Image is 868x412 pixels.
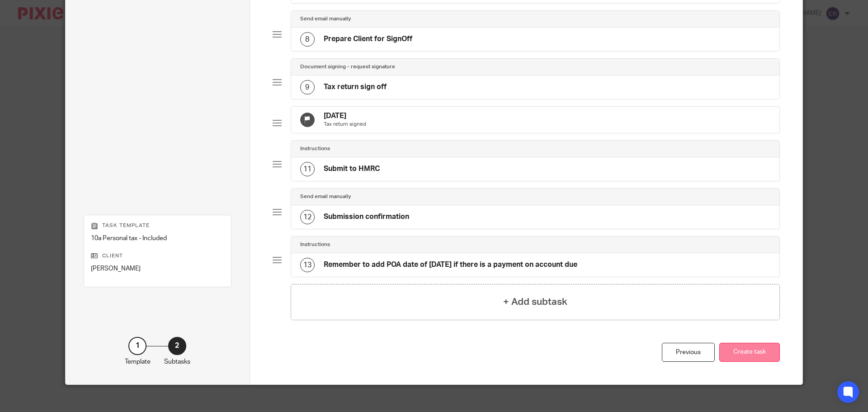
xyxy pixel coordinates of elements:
[300,63,395,71] h4: Document signing - request signature
[91,264,224,273] p: [PERSON_NAME]
[91,252,224,260] p: Client
[324,34,412,44] h4: Prepare Client for SignOff
[662,343,715,362] div: Previous
[300,210,315,224] div: 12
[324,164,380,174] h4: Submit to HMRC
[164,357,190,366] p: Subtasks
[324,121,366,128] p: Tax return signed
[300,241,330,248] h4: Instructions
[91,222,224,229] p: Task template
[300,32,315,47] div: 8
[300,15,351,23] h4: Send email manually
[128,337,146,355] div: 1
[125,357,151,366] p: Template
[324,212,409,222] h4: Submission confirmation
[300,80,315,95] div: 9
[168,337,186,355] div: 2
[324,111,366,121] h4: [DATE]
[91,234,224,243] p: 10a Personal tax - Included
[300,145,330,152] h4: Instructions
[719,343,780,362] button: Create task
[300,258,315,272] div: 13
[324,260,577,270] h4: Remember to add POA date of [DATE] if there is a payment on account due
[300,193,351,200] h4: Send email manually
[300,162,315,176] div: 11
[503,295,567,309] h4: + Add subtask
[324,82,387,92] h4: Tax return sign off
